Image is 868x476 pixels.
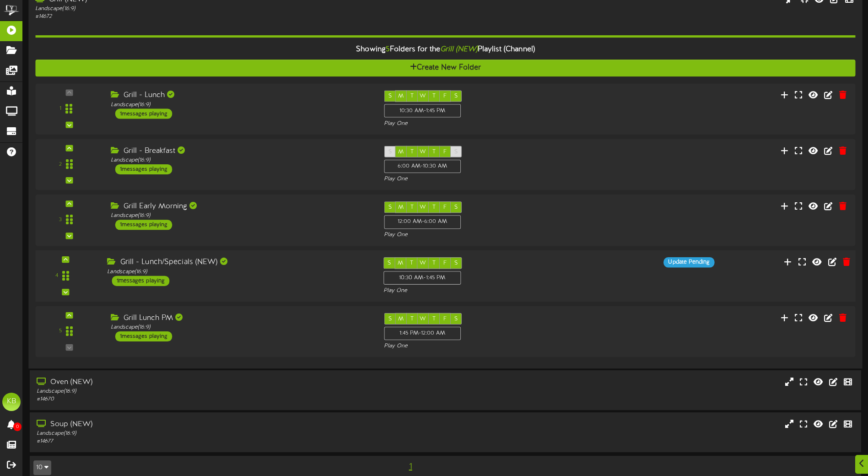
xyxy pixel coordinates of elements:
div: Landscape ( 16:9 ) [111,101,370,108]
span: T [432,315,436,322]
span: T [410,93,414,99]
span: M [398,148,404,155]
div: Landscape ( 16:9 ) [35,5,369,12]
span: F [443,260,447,266]
span: S [454,204,458,211]
span: S [388,93,392,99]
span: W [420,260,426,266]
span: S [454,260,458,266]
div: # 14672 [35,12,369,20]
div: Grill - Lunch/Specials (NEW) [107,257,369,267]
span: S [454,315,458,322]
div: 10:30 AM - 1:45 PM [383,271,461,285]
div: Landscape ( 16:9 ) [37,388,369,395]
div: Soup (NEW) [37,419,369,430]
button: Create New Folder [35,59,855,76]
span: S [388,260,391,266]
div: Landscape ( 16:9 ) [111,323,370,331]
span: S [388,148,392,155]
span: M [398,204,404,211]
span: T [432,204,436,211]
div: KB [2,393,21,411]
span: W [420,315,426,322]
span: S [454,148,458,155]
span: F [443,204,447,211]
span: S [388,204,392,211]
span: T [432,93,436,99]
div: Landscape ( 16:9 ) [111,212,370,220]
div: Play One [383,287,577,294]
div: Update Pending [663,257,714,267]
span: F [443,93,447,99]
div: 1 messages playing [115,220,172,230]
span: W [420,93,426,99]
div: Landscape ( 16:9 ) [37,430,369,438]
span: F [443,148,447,155]
span: M [398,93,404,99]
div: Landscape ( 16:9 ) [107,267,369,275]
div: 1 messages playing [115,331,172,341]
div: # 14677 [37,438,369,445]
div: Play One [384,342,575,350]
div: Grill Lunch PM [111,313,370,323]
span: 1 [407,462,415,472]
span: S [388,315,392,322]
span: T [410,204,414,211]
div: Play One [384,119,575,127]
div: Play One [384,231,575,238]
i: Grill (NEW) [440,45,478,54]
div: 10:30 AM - 1:45 PM [384,104,461,117]
div: 1 messages playing [115,108,172,119]
button: 10 [33,460,51,475]
span: T [432,148,436,155]
div: 1:45 PM - 12:00 AM [384,326,461,340]
div: Play One [384,175,575,183]
div: 6:00 AM - 10:30 AM [384,159,461,173]
span: F [443,315,447,322]
div: Oven (NEW) [37,377,369,388]
span: T [410,260,413,266]
span: M [398,315,404,322]
span: W [420,148,426,155]
div: Grill - Lunch [111,90,370,101]
div: 1 messages playing [115,164,172,174]
div: Showing Folders for the Playlist (Channel) [28,40,862,59]
div: # 14670 [37,395,369,403]
span: T [410,315,414,322]
span: W [420,204,426,211]
div: Grill - Breakfast [111,146,370,156]
div: 1 messages playing [112,276,170,286]
span: 0 [13,422,22,431]
span: T [410,148,414,155]
div: Landscape ( 16:9 ) [111,156,370,164]
div: 12:00 AM - 6:00 AM [384,215,461,228]
span: M [398,260,403,266]
span: 5 [386,45,390,54]
span: S [454,93,458,99]
span: T [432,260,436,266]
div: Grill Early Morning [111,201,370,212]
